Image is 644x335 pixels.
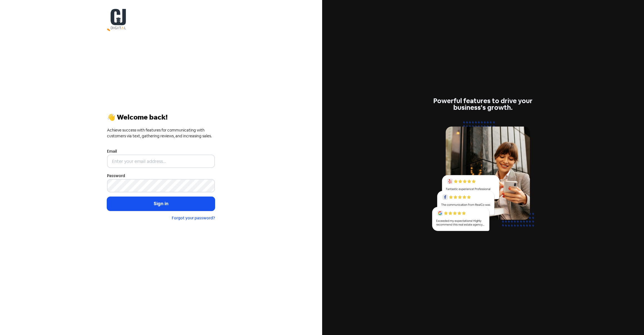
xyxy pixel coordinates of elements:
label: Password [107,173,125,179]
img: reviews [429,118,537,237]
label: Email [107,148,117,154]
div: Powerful features to drive your business's growth. [429,98,537,111]
button: Sign in [107,197,215,211]
div: Achieve success with features for communicating with customers via text, gathering reviews, and i... [107,127,215,139]
input: Enter your email address... [107,155,215,168]
a: Forgot your password? [172,215,215,220]
div: 👋 Welcome back! [107,114,215,121]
